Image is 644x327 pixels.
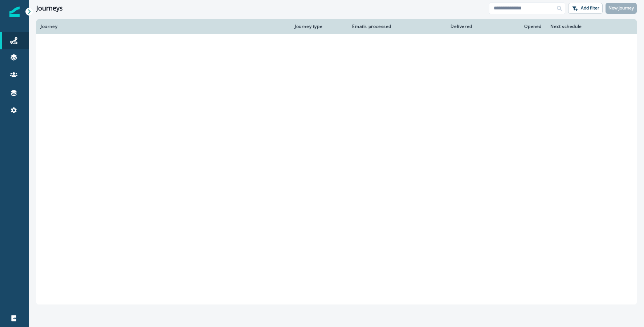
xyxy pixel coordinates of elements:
div: Next schedule [550,24,614,29]
button: New journey [606,3,637,14]
div: Opened [481,24,542,29]
p: New journey [608,5,634,11]
p: Add filter [581,5,599,11]
div: Journey type [295,24,341,29]
button: Add filter [568,3,603,14]
div: Journey [41,24,286,29]
div: Emails processed [349,24,391,29]
div: Delivered [400,24,472,29]
h1: Journeys [36,4,63,12]
img: Inflection [9,7,20,17]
